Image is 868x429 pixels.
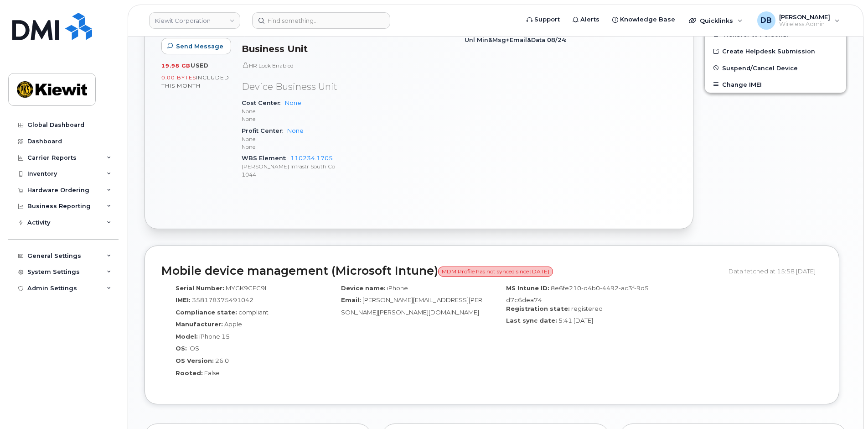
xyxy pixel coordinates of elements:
[580,15,599,24] span: Alerts
[188,345,199,352] span: iOS
[438,267,553,277] span: MDM Profile has not synced since [DATE]
[705,60,846,76] button: Suspend/Cancel Device
[176,320,223,329] label: Manufacturer:
[191,62,209,69] span: used
[341,284,386,293] label: Device name:
[566,10,606,29] a: Alerts
[215,357,229,364] span: 26.0
[176,308,237,317] label: Compliance state:
[387,284,408,292] span: iPhone
[287,127,304,134] a: None
[571,305,603,312] span: registered
[242,107,454,115] p: None
[176,332,198,341] label: Model:
[828,389,861,422] iframe: Messenger Launcher
[341,296,361,304] label: Email:
[290,155,333,162] a: 110234.1705
[242,80,454,94] p: Device Business Unit
[242,171,454,178] p: 1044
[192,296,253,303] span: 358178375491042
[705,76,846,93] button: Change IMEI
[176,296,191,304] label: IMEI:
[728,262,822,280] div: Data fetched at 15:58 [DATE]
[226,284,268,292] span: MYGK9CFC9L
[176,344,187,353] label: OS:
[465,37,571,43] span: Unl Min&Msg+Email&Data 08/24
[751,11,846,30] div: Daniel Buffington
[238,309,269,316] span: compliant
[252,12,390,29] input: Find something...
[682,11,749,30] div: Quicklinks
[161,265,722,277] h2: Mobile device management (Microsoft Intune)
[506,284,549,293] label: MS Intune ID:
[242,43,454,54] h3: Business Unit
[242,62,454,69] p: HR Lock Enabled
[534,15,560,24] span: Support
[506,304,570,313] label: Registration state:
[161,74,229,89] span: included this month
[722,64,798,71] span: Suspend/Cancel Device
[242,155,290,162] span: WBS Element
[242,115,454,123] p: None
[242,127,287,134] span: Profit Center
[242,135,454,143] p: None
[606,10,682,29] a: Knowledge Base
[506,316,557,325] label: Last sync date:
[520,10,566,29] a: Support
[779,21,830,28] span: Wireless Admin
[242,99,285,106] span: Cost Center
[285,99,301,106] a: None
[199,333,230,340] span: iPhone 15
[176,356,214,365] label: OS Version:
[242,162,454,170] p: [PERSON_NAME] Infrastr South Co
[242,143,454,151] p: None
[161,74,196,81] span: 0.00 Bytes
[705,43,846,59] a: Create Helpdesk Submission
[176,284,224,293] label: Serial Number:
[558,317,593,324] span: 5:41 [DATE]
[224,320,242,328] span: Apple
[760,15,772,26] span: DB
[161,63,191,69] span: 19.98 GB
[506,284,649,304] span: 8e6fe210-d4b0-4492-ac3f-9d5d7c6dea74
[149,12,240,29] a: Kiewit Corporation
[341,296,482,316] span: [PERSON_NAME][EMAIL_ADDRESS][PERSON_NAME][PERSON_NAME][DOMAIN_NAME]
[176,42,223,51] span: Send Message
[204,369,220,377] span: False
[779,13,830,21] span: [PERSON_NAME]
[620,15,675,24] span: Knowledge Base
[700,17,733,24] span: Quicklinks
[176,369,203,377] label: Rooted:
[161,38,231,54] button: Send Message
